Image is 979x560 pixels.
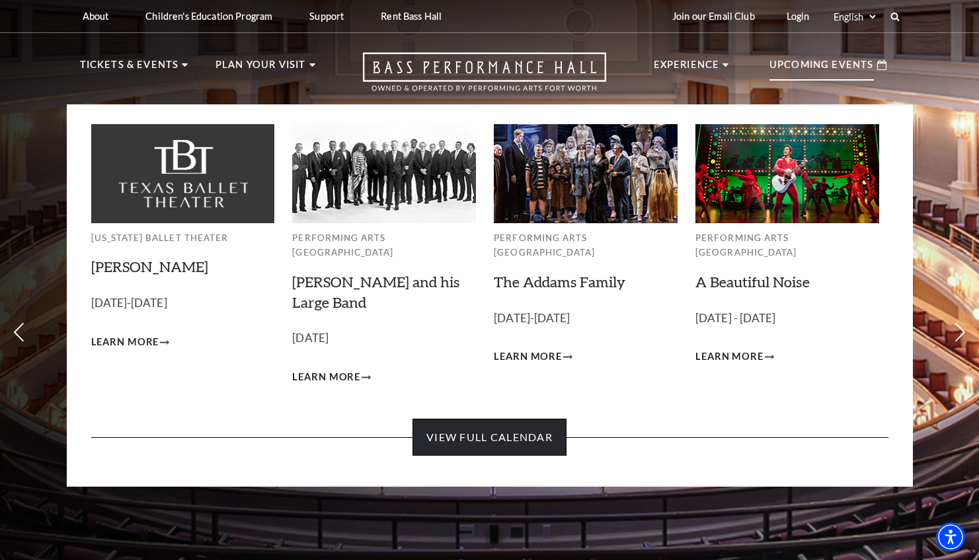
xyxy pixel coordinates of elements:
img: Performing Arts Fort Worth [494,124,678,223]
p: [DATE]-[DATE] [91,294,275,313]
p: [DATE] [292,329,476,348]
a: Learn More The Addams Family [494,349,572,365]
p: Support [309,11,344,22]
img: Performing Arts Fort Worth [292,124,476,223]
p: Performing Arts [GEOGRAPHIC_DATA] [292,230,476,260]
span: Learn More [695,349,764,365]
span: Learn More [292,369,360,386]
a: View Full Calendar [412,419,567,456]
p: Plan Your Visit [215,57,306,81]
select: Select: [831,11,878,23]
p: Rent Bass Hall [381,11,442,22]
span: Learn More [494,349,562,365]
a: Open this option [315,52,654,104]
a: [PERSON_NAME] [91,258,208,275]
img: Texas Ballet Theater [91,124,275,223]
a: The Addams Family [494,273,625,291]
p: [DATE] - [DATE] [695,309,879,328]
a: Learn More A Beautiful Noise [695,349,774,365]
img: Performing Arts Fort Worth [695,124,879,223]
a: A Beautiful Noise [695,273,810,291]
a: Learn More Lyle Lovett and his Large Band [292,369,371,386]
p: Experience [654,57,720,81]
p: Tickets & Events [80,57,179,81]
p: [US_STATE] Ballet Theater [91,230,275,246]
span: Learn More [91,334,159,351]
p: [DATE]-[DATE] [494,309,678,328]
p: Children's Education Program [145,11,272,22]
a: Learn More Peter Pan [91,334,170,351]
div: Accessibility Menu [936,522,965,551]
a: [PERSON_NAME] and his Large Band [292,273,459,311]
p: Performing Arts [GEOGRAPHIC_DATA] [494,230,678,260]
p: About [83,11,109,22]
p: Performing Arts [GEOGRAPHIC_DATA] [695,230,879,260]
p: Upcoming Events [769,57,874,81]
